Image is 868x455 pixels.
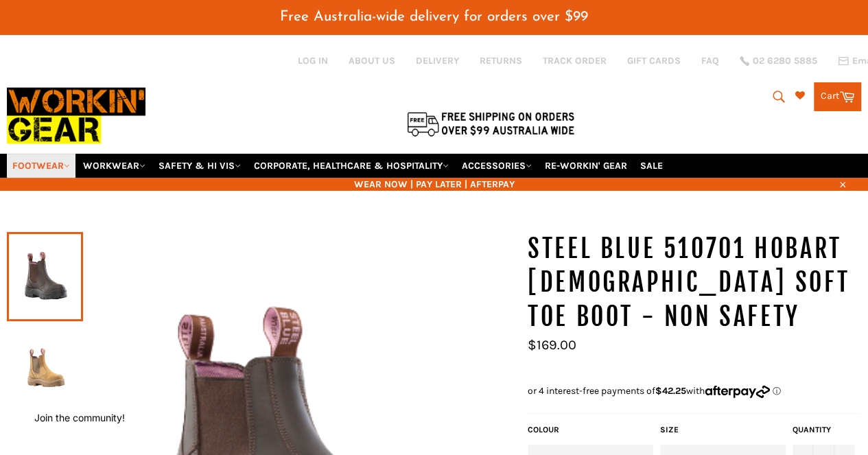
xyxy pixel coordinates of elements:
a: GIFT CARDS [627,54,681,67]
label: Size [660,424,786,436]
a: FOOTWEAR [7,154,75,178]
button: Join the community! [34,412,125,423]
label: Quantity [793,424,854,436]
a: RETURNS [480,54,522,67]
a: DELIVERY [416,54,459,67]
span: WEAR NOW | PAY LATER | AFTERPAY [7,178,861,191]
img: Workin Gear leaders in Workwear, Safety Boots, PPE, Uniforms. Australia's No.1 in Workwear [7,78,145,153]
a: ABOUT US [349,54,395,67]
a: ACCESSORIES [456,154,537,178]
a: Cart [814,82,861,111]
a: RE-WORKIN' GEAR [539,154,633,178]
span: $169.00 [528,337,576,353]
img: STEEL BLUE 510701 HOBART Ladies Soft Toe Boot - NON SAFETY - Workin' Gear [14,328,76,404]
a: WORKWEAR [78,154,151,178]
span: 02 6280 5885 [753,56,817,66]
span: Free Australia-wide delivery for orders over $99 [280,10,588,24]
h1: STEEL BLUE 510701 HOBART [DEMOGRAPHIC_DATA] Soft Toe Boot - NON SAFETY [528,232,861,334]
a: CORPORATE, HEALTHCARE & HOSPITALITY [248,154,454,178]
a: SALE [635,154,668,178]
a: 02 6280 5885 [740,56,817,66]
a: FAQ [701,54,719,67]
label: COLOUR [528,424,653,436]
a: TRACK ORDER [543,54,607,67]
a: Log in [298,55,328,67]
img: Flat $9.95 shipping Australia wide [405,109,576,138]
a: SAFETY & HI VIS [153,154,246,178]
